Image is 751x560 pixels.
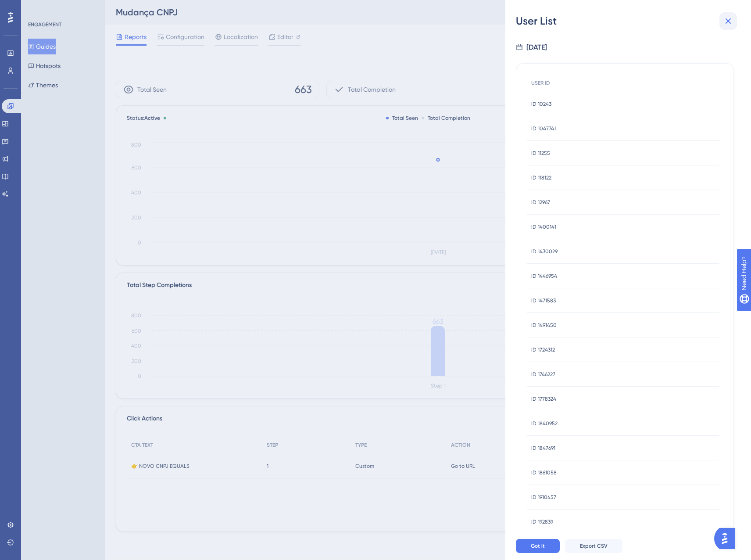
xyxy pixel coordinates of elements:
iframe: UserGuiding AI Assistant Launcher [714,525,740,552]
span: Got it [531,542,545,549]
span: ID 1778324 [531,395,556,402]
span: ID 1047741 [531,125,556,132]
span: ID 1847691 [531,445,555,452]
span: ID 1724312 [531,346,555,353]
span: ID 10243 [531,101,551,108]
span: ID 1400141 [531,223,556,230]
span: ID 1471583 [531,297,556,304]
span: ID 192839 [531,518,553,525]
span: Export CSV [580,542,608,549]
button: Export CSV [565,539,622,553]
span: ID 1491450 [531,322,557,329]
span: ID 118122 [531,174,551,181]
div: User List [516,14,740,28]
div: [DATE] [526,42,547,53]
span: ID 11255 [531,150,550,157]
span: ID 1861058 [531,469,557,476]
span: Need Help? [21,2,55,13]
span: USER ID [531,79,550,86]
span: ID 1446954 [531,273,557,280]
span: ID 1840952 [531,420,558,427]
button: Got it [516,539,560,553]
span: ID 1746227 [531,371,555,378]
span: ID 1910457 [531,494,556,501]
span: ID 12967 [531,199,550,206]
span: ID 1430029 [531,248,558,255]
